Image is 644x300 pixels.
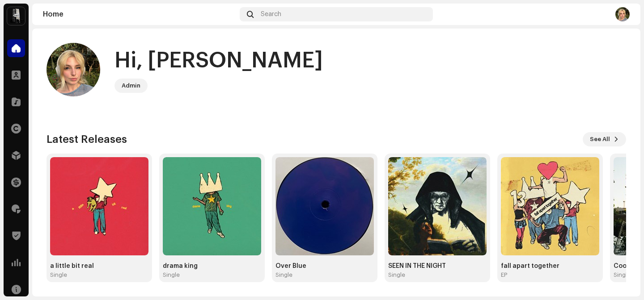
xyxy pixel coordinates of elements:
[114,46,323,75] div: Hi, [PERSON_NAME]
[388,271,405,279] div: Single
[501,157,599,255] img: e20fa0d6-a381-4fb6-9abf-823ab96f6d13
[163,157,261,255] img: df046818-3e4a-4c70-8a4f-e45d6e47d1df
[501,271,507,279] div: EP
[50,271,67,279] div: Single
[7,7,25,25] img: 28cd5e4f-d8b3-4e3e-9048-38ae6d8d791a
[583,132,626,146] button: See All
[275,271,292,279] div: Single
[43,11,236,18] div: Home
[261,11,281,18] span: Search
[47,132,127,146] h3: Latest Releases
[163,262,261,270] div: drama king
[50,157,148,255] img: 6add07d4-9391-4adc-9d56-38cf4e0f3fef
[614,271,631,279] div: Single
[122,80,140,91] div: Admin
[615,7,630,21] img: 97d9e39f-a413-4436-b4fd-58052114bc5d
[275,262,374,270] div: Over Blue
[50,262,148,270] div: a little bit real
[501,262,599,270] div: fall apart together
[47,43,100,96] img: 97d9e39f-a413-4436-b4fd-58052114bc5d
[275,157,374,255] img: 94b571c0-d5b9-4cdd-bda9-fb2184aea73c
[590,130,610,148] span: See All
[163,271,180,279] div: Single
[388,262,487,270] div: SEEN IN THE NIGHT
[388,157,487,255] img: daf90a36-1198-4c09-9b9a-d6c625844e38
